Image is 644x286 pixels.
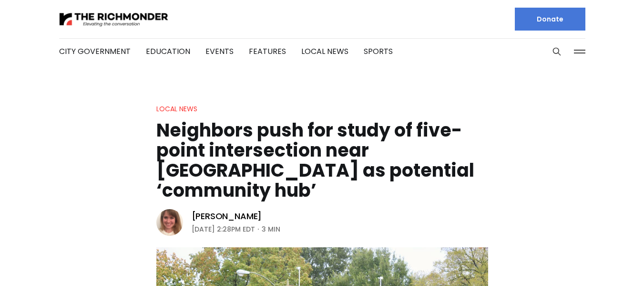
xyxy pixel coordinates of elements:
[364,46,393,57] a: Sports
[249,46,286,57] a: Features
[156,104,197,114] a: Local News
[192,223,255,235] time: [DATE] 2:28PM EDT
[262,223,280,235] span: 3 min
[205,46,234,57] a: Events
[59,46,131,57] a: City Government
[301,46,348,57] a: Local News
[59,11,169,28] img: The Richmonder
[156,120,488,201] h1: Neighbors push for study of five-point intersection near [GEOGRAPHIC_DATA] as potential ‘communit...
[192,211,262,222] a: [PERSON_NAME]
[515,8,585,31] a: Donate
[550,44,564,59] button: Search this site
[156,209,183,236] img: Sarah Vogelsong
[146,46,190,57] a: Education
